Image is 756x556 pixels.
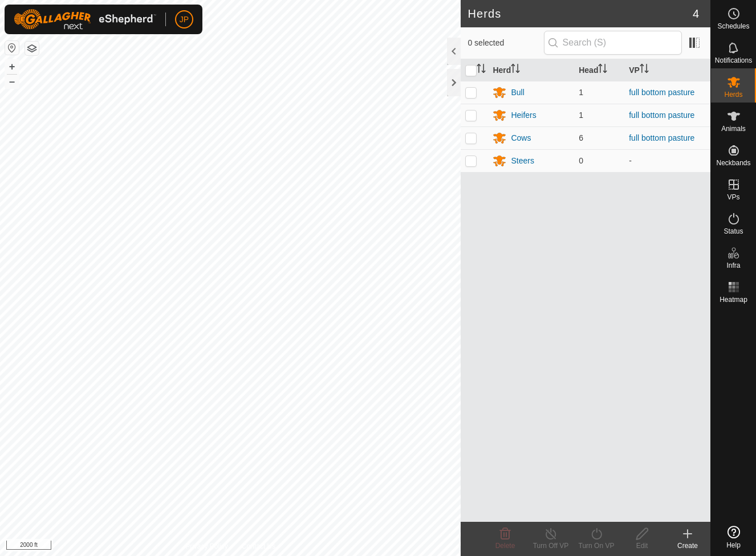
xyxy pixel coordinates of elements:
[511,132,531,144] div: Cows
[528,541,574,551] div: Turn Off VP
[5,41,19,55] button: Reset Map
[511,109,536,121] div: Heifers
[185,541,228,551] a: Privacy Policy
[619,541,665,551] div: Edit
[629,111,694,120] a: full bottom pasture
[640,66,649,75] p-sorticon: Activate to sort
[574,59,624,81] th: Head
[5,75,19,88] button: –
[717,23,749,30] span: Schedules
[726,542,741,549] span: Help
[721,125,746,132] span: Animals
[477,66,486,75] p-sorticon: Activate to sort
[242,541,275,551] a: Contact Us
[724,228,743,235] span: Status
[598,66,607,75] p-sorticon: Activate to sort
[25,42,39,55] button: Map Layers
[579,88,583,97] span: 1
[716,160,750,166] span: Neckbands
[579,133,583,142] span: 6
[624,149,710,172] td: -
[726,262,740,269] span: Infra
[14,9,156,30] img: Gallagher Logo
[574,541,619,551] div: Turn On VP
[511,155,534,167] div: Steers
[629,133,694,142] a: full bottom pasture
[544,31,682,55] input: Search (S)
[488,59,574,81] th: Herd
[665,541,710,551] div: Create
[5,60,19,73] button: +
[724,91,742,98] span: Herds
[711,521,756,553] a: Help
[468,37,543,49] span: 0 selected
[693,5,699,22] span: 4
[720,296,747,303] span: Heatmap
[629,88,694,97] a: full bottom pasture
[468,7,692,21] h2: Herds
[579,156,583,165] span: 0
[511,87,524,99] div: Bull
[495,542,515,550] span: Delete
[624,59,710,81] th: VP
[715,57,752,64] span: Notifications
[579,111,583,120] span: 1
[180,14,189,26] span: JP
[511,66,520,75] p-sorticon: Activate to sort
[727,194,739,201] span: VPs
